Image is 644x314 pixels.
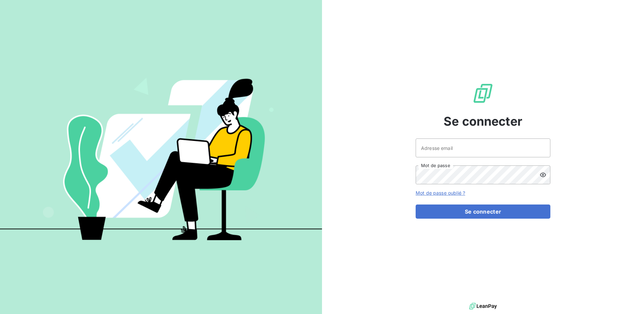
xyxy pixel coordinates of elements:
[416,138,550,157] input: placeholder
[469,301,497,311] img: logo
[416,190,465,196] a: Mot de passe oublié ?
[472,83,494,104] img: Logo LeanPay
[444,112,522,130] span: Se connecter
[416,205,550,219] button: Se connecter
